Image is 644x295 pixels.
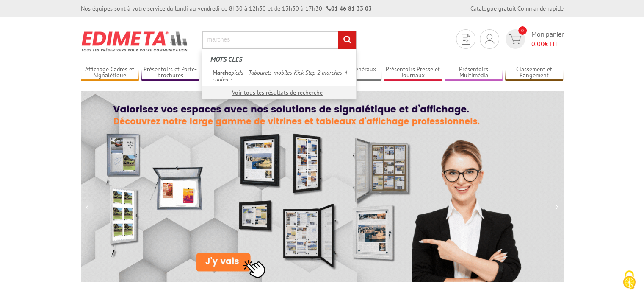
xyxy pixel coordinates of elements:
span: € HT [531,39,564,49]
a: Affichage Cadres et Signalétique [81,66,139,80]
img: devis rapide [485,34,494,44]
a: Classement et Rangement [505,66,564,80]
a: Commande rapide [517,5,564,12]
a: devis rapide 0 Mon panier 0,00€ HT [503,29,564,49]
img: devis rapide [462,34,470,45]
a: Catalogue gratuit [470,5,516,12]
button: Cookies (fenêtre modale) [614,266,644,295]
a: Voir tous les résultats de recherche [232,89,323,96]
span: 0,00 [531,39,544,48]
span: Mots clés [210,55,242,63]
a: Présentoirs Presse et Journaux [384,66,442,80]
input: rechercher [338,31,356,49]
input: Rechercher un produit ou une référence... [202,31,357,49]
strong: 01 46 81 33 03 [326,5,372,12]
img: Présentoir, panneau, stand - Edimeta - PLV, affichage, mobilier bureau, entreprise [81,25,189,57]
span: 0 [518,26,527,35]
div: Rechercher un produit ou une référence... [202,49,357,99]
a: Présentoirs et Porte-brochures [141,66,200,80]
div: Nos équipes sont à votre service du lundi au vendredi de 8h30 à 12h30 et de 13h30 à 17h30 [81,4,372,13]
a: Marchepieds - Tabourets mobiles Kick Step 2 marches-4 couleurs [208,66,350,86]
img: Cookies (fenêtre modale) [619,270,640,291]
a: Présentoirs Multimédia [445,66,503,80]
span: Mon panier [531,29,564,49]
img: devis rapide [509,34,521,44]
div: | [470,4,564,13]
em: Marche [213,69,231,76]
